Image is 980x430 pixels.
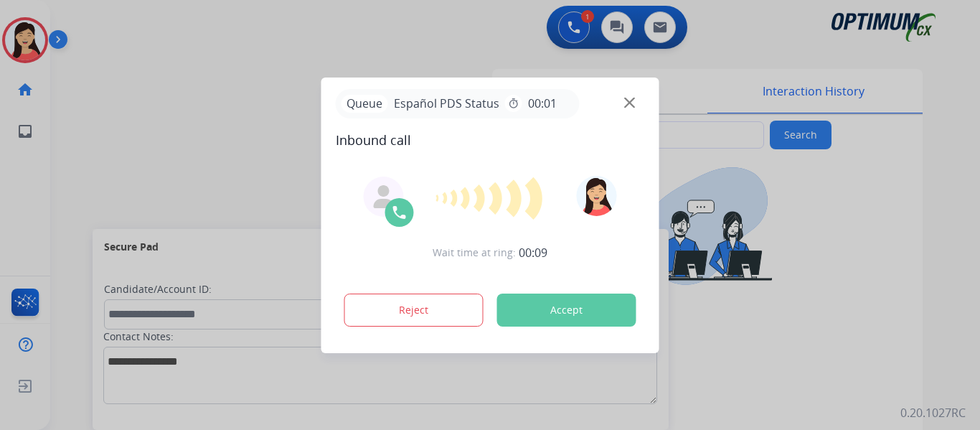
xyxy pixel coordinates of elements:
span: 00:01 [528,95,557,112]
img: close-button [624,97,635,108]
button: Reject [344,294,484,327]
img: agent-avatar [372,185,395,208]
button: Accept [497,294,636,327]
span: Inbound call [336,130,645,150]
p: 0.20.1027RC [900,404,966,421]
p: Queue [341,95,388,113]
span: Español PDS Status [388,95,505,112]
img: avatar [576,176,616,216]
mat-icon: timer [508,98,519,109]
img: call-icon [391,204,408,221]
span: 00:09 [519,244,547,261]
span: Wait time at ring: [433,246,516,260]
